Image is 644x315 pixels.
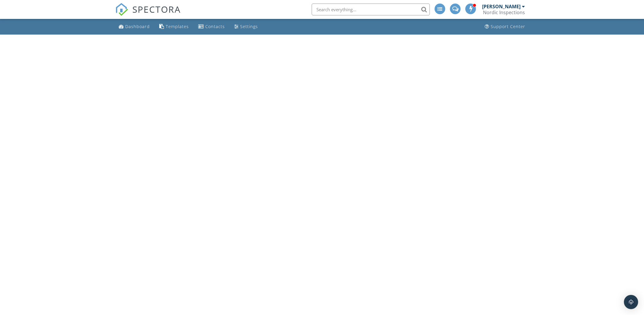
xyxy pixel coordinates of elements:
[116,21,152,32] a: Dashboard
[483,9,525,15] div: Nordic Inspections
[482,4,521,9] div: [PERSON_NAME]
[240,24,258,29] div: Settings
[312,4,430,15] input: Search everything...
[205,24,225,29] div: Contacts
[166,24,189,29] div: Templates
[482,21,528,32] a: Support Center
[132,3,181,15] span: SPECTORA
[624,295,638,309] div: Open Intercom Messenger
[491,24,525,29] div: Support Center
[196,21,227,32] a: Contacts
[115,8,181,20] a: SPECTORA
[232,21,260,32] a: Settings
[157,21,191,32] a: Templates
[115,3,128,16] img: The Best Home Inspection Software - Spectora
[125,24,150,29] div: Dashboard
